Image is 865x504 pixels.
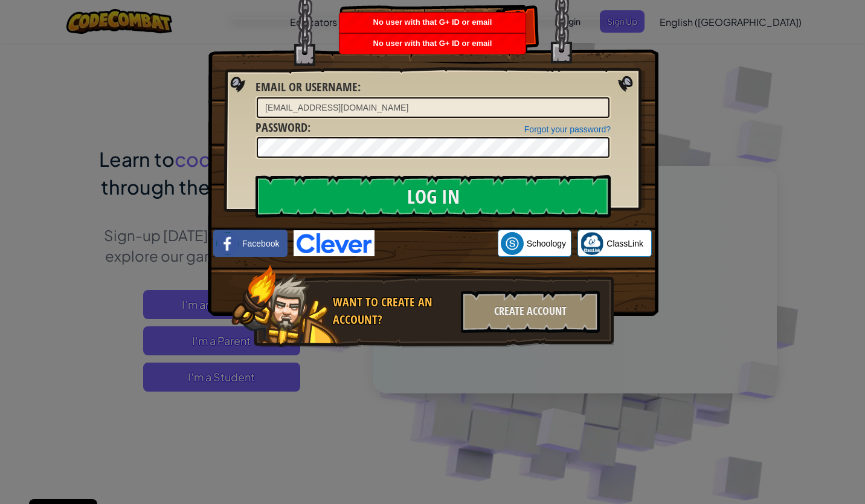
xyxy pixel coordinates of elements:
label: : [256,79,361,96]
div: Create Account [461,291,600,333]
input: Log In [256,175,611,218]
span: Schoology [527,237,566,250]
span: ClassLink [606,237,643,250]
iframe: Sign in with Google Button [375,230,498,257]
label: : [256,119,310,137]
span: Password [256,119,307,135]
span: No user with that G+ ID or email [373,18,492,27]
span: Email or Username [256,79,358,95]
img: clever-logo-blue.png [294,230,375,256]
a: Forgot your password? [524,124,611,134]
img: classlink-logo-small.png [580,232,603,255]
img: facebook_small.png [216,232,239,255]
span: Facebook [242,237,279,250]
div: Want to create an account? [333,294,454,328]
span: No user with that G+ ID or email [373,39,492,48]
img: schoology.png [501,232,524,255]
